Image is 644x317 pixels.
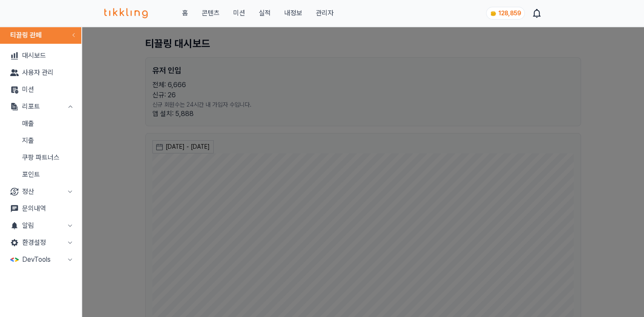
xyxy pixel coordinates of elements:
a: 홈 [182,8,188,18]
img: coin [490,10,497,17]
a: 실적 [258,8,270,18]
button: 환경설정 [3,234,78,251]
a: 지출 [3,132,78,149]
a: 관리자 [315,8,333,18]
a: 콘텐츠 [201,8,219,18]
a: 매출 [3,115,78,132]
a: 대시보드 [3,47,78,64]
a: 미션 [3,81,78,98]
button: DevTools [3,251,78,268]
button: 리포트 [3,98,78,115]
span: 128,859 [498,10,521,17]
a: 쿠팡 파트너스 [3,149,78,166]
a: coin 128,859 [486,7,523,20]
button: 정산 [3,183,78,200]
img: 티끌링 [104,8,148,18]
a: 사용자 관리 [3,64,78,81]
button: 알림 [3,217,78,234]
a: 포인트 [3,166,78,183]
a: 내정보 [284,8,302,18]
a: 문의내역 [3,200,78,217]
button: 미션 [233,8,245,18]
